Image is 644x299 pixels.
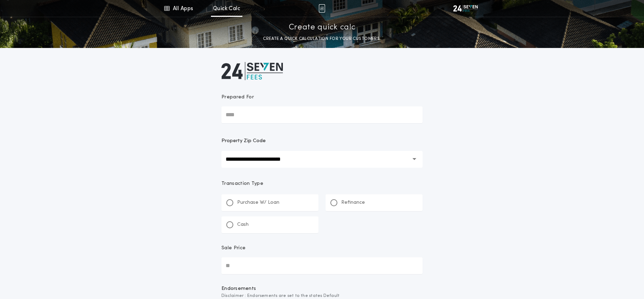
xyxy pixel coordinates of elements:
p: CREATE A QUICK CALCULATION FOR YOUR CUSTOMERS. [263,35,381,42]
p: Refinance [341,199,365,206]
p: Cash [237,221,249,228]
p: Purchase W/ Loan [237,199,279,206]
img: logo [221,62,283,80]
p: Sale Price [221,245,246,252]
img: vs-icon [453,5,477,12]
p: Create quick calc [289,22,356,33]
input: Prepared For [221,106,423,123]
p: Prepared For [221,94,254,101]
input: Sale Price [221,257,423,274]
img: img [319,4,325,13]
label: Property Zip Code [221,137,266,145]
p: Transaction Type [221,180,423,187]
span: Endorsements [221,285,423,292]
